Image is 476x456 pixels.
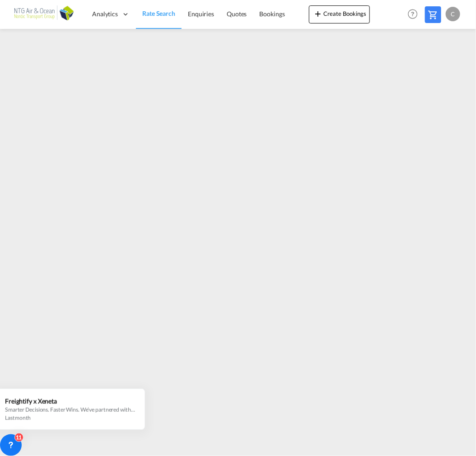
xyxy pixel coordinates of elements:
div: C [446,7,460,21]
span: Bookings [260,10,285,18]
span: Rate Search [142,9,175,17]
md-icon: icon-plus 400-fg [313,8,323,19]
div: Help [405,6,425,23]
button: icon-plus 400-fgCreate Bookings [309,5,370,23]
span: Enquiries [188,10,214,18]
span: Analytics [92,9,118,19]
span: Quotes [227,10,247,18]
img: af31b1c0b01f11ecbc353f8e72265e29.png [14,4,75,24]
span: Help [405,6,420,22]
